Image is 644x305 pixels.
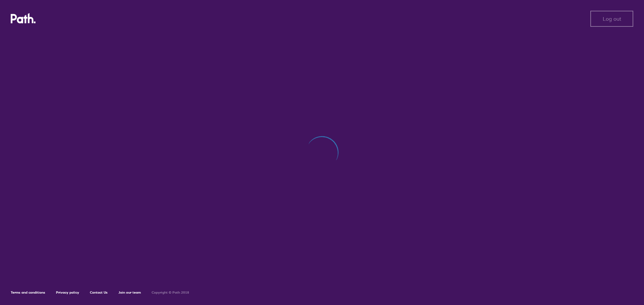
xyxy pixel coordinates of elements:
[152,291,189,295] h6: Copyright © Path 2018
[603,16,621,22] span: Log out
[118,290,141,295] a: Join our team
[90,290,108,295] a: Contact Us
[11,290,45,295] a: Terms and conditions
[56,290,79,295] a: Privacy policy
[590,11,633,27] button: Log out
